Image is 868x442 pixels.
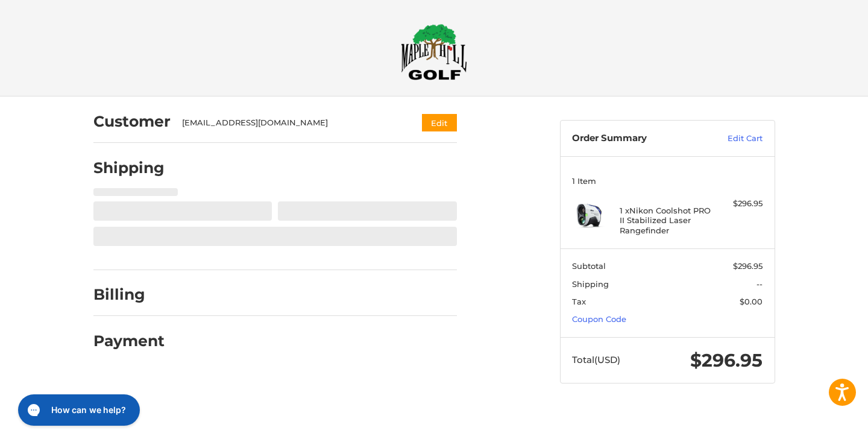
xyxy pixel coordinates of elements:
[572,176,763,186] h3: 1 Item
[93,112,171,131] h2: Customer
[572,314,626,324] a: Coupon Code
[733,261,763,271] span: $296.95
[12,390,143,430] iframe: Gorgias live chat messenger
[715,198,763,210] div: $296.95
[756,279,763,289] span: --
[572,261,606,271] span: Subtotal
[93,332,165,350] h2: Payment
[702,133,763,145] a: Edit Cart
[422,114,457,131] button: Edit
[93,285,164,304] h2: Billing
[572,297,586,306] span: Tax
[690,349,763,371] span: $296.95
[572,279,609,289] span: Shipping
[620,206,712,235] h4: 1 x Nikon Coolshot PRO II Stabilized Laser Rangefinder
[401,24,467,80] img: Maple Hill Golf
[572,354,620,365] span: Total (USD)
[182,117,398,129] div: [EMAIL_ADDRESS][DOMAIN_NAME]
[740,297,763,306] span: $0.00
[93,159,165,177] h2: Shipping
[572,133,702,145] h3: Order Summary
